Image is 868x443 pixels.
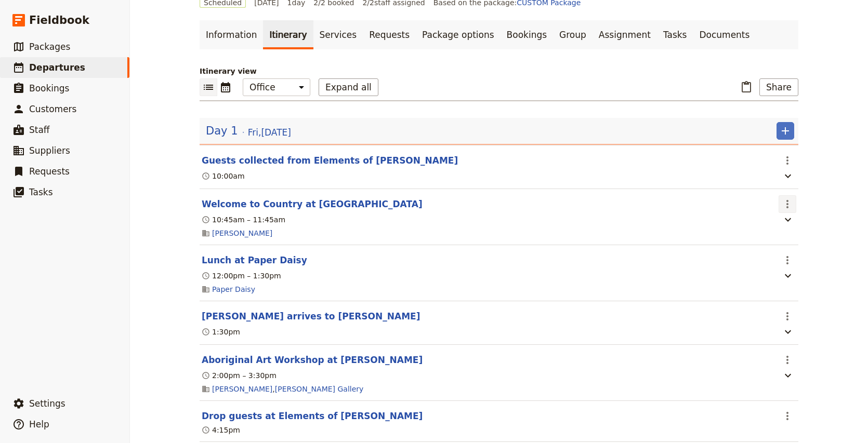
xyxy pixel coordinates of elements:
[200,66,798,76] p: Itinerary view
[202,384,363,394] div: ,
[29,419,49,429] span: Help
[200,78,217,96] button: List view
[313,20,363,49] a: Services
[202,327,240,337] div: 1:30pm
[29,83,69,93] span: Bookings
[202,310,420,323] button: Edit this itinerary item
[29,104,76,114] span: Customers
[779,307,796,325] button: Actions
[248,126,291,139] span: Fri , [DATE]
[29,145,70,156] span: Suppliers
[553,20,593,49] a: Group
[319,78,378,96] button: Expand all
[263,20,313,49] a: Itinerary
[217,78,234,96] button: Calendar view
[363,20,416,49] a: Requests
[202,214,285,225] div: 10:45am – 11:45am
[275,384,364,394] a: [PERSON_NAME] Gallery
[202,171,245,181] div: 10:00am
[777,122,794,140] button: Add
[416,20,500,49] a: Package options
[212,284,255,294] a: Paper Daisy
[738,78,755,96] button: Paste itinerary item
[29,42,70,52] span: Packages
[206,123,291,139] button: Edit day information
[212,384,272,394] a: [PERSON_NAME]
[693,20,756,49] a: Documents
[657,20,693,49] a: Tasks
[593,20,657,49] a: Assignment
[501,20,553,49] a: Bookings
[202,425,240,435] div: 4:15pm
[29,166,70,177] span: Requests
[759,78,798,96] button: Share
[29,62,85,73] span: Departures
[779,251,796,269] button: Actions
[202,254,307,266] button: Edit this itinerary item
[202,410,423,422] button: Edit this itinerary item
[202,354,423,366] button: Edit this itinerary item
[779,407,796,425] button: Actions
[29,398,65,409] span: Settings
[779,351,796,369] button: Actions
[206,123,238,139] span: Day 1
[202,198,423,210] button: Edit this itinerary item
[779,152,796,169] button: Actions
[202,271,281,281] div: 12:00pm – 1:30pm
[779,195,796,213] button: Actions
[212,228,272,238] a: [PERSON_NAME]
[202,154,458,167] button: Edit this itinerary item
[29,12,89,28] span: Fieldbook
[202,370,277,381] div: 2:00pm – 3:30pm
[29,125,50,135] span: Staff
[200,20,263,49] a: Information
[29,187,53,197] span: Tasks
